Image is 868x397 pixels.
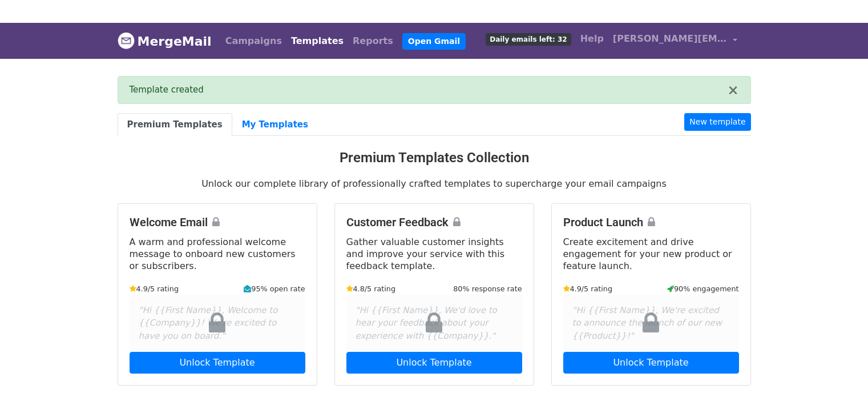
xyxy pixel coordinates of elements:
div: Template created [130,83,728,97]
small: 4.8/5 rating [346,283,396,294]
small: 90% engagement [667,283,739,294]
div: "Hi {{First Name}}, Welcome to {{Company}}! We're excited to have you on board." [130,295,305,352]
a: My Templates [232,113,318,137]
div: "Hi {{First Name}}, We'd love to hear your feedback about your experience with {{Company}}." [346,295,522,352]
a: Premium Templates [118,113,232,137]
a: New template [684,113,750,131]
a: [PERSON_NAME][EMAIL_ADDRESS][DOMAIN_NAME] [608,27,742,54]
a: Reports [348,30,398,53]
p: Create excitement and drive engagement for your new product or feature launch. [563,236,739,272]
a: MergeMail [118,29,212,53]
span: Daily emails left: 32 [486,33,571,46]
div: "Hi {{First Name}}, We're excited to announce the launch of our new {{Product}}!" [563,295,739,352]
a: Templates [286,30,348,53]
small: 4.9/5 rating [563,283,613,294]
a: Unlock Template [563,352,739,374]
h4: Customer Feedback [346,215,522,229]
p: Gather valuable customer insights and improve your service with this feedback template. [346,236,522,272]
h3: Premium Templates Collection [118,150,751,166]
h4: Welcome Email [130,215,305,229]
a: Daily emails left: 32 [481,27,575,50]
h4: Product Launch [563,215,739,229]
a: Open Gmail [402,33,466,50]
small: 95% open rate [244,283,305,294]
p: A warm and professional welcome message to onboard new customers or subscribers. [130,236,305,272]
button: × [727,83,738,97]
a: Unlock Template [130,352,305,374]
small: 80% response rate [453,283,522,294]
small: 4.9/5 rating [130,283,179,294]
span: [PERSON_NAME][EMAIL_ADDRESS][DOMAIN_NAME] [613,32,727,46]
a: Campaigns [221,30,286,53]
a: Unlock Template [346,352,522,374]
a: Help [576,27,608,50]
img: MergeMail logo [118,32,135,49]
p: Unlock our complete library of professionally crafted templates to supercharge your email campaigns [118,178,751,190]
